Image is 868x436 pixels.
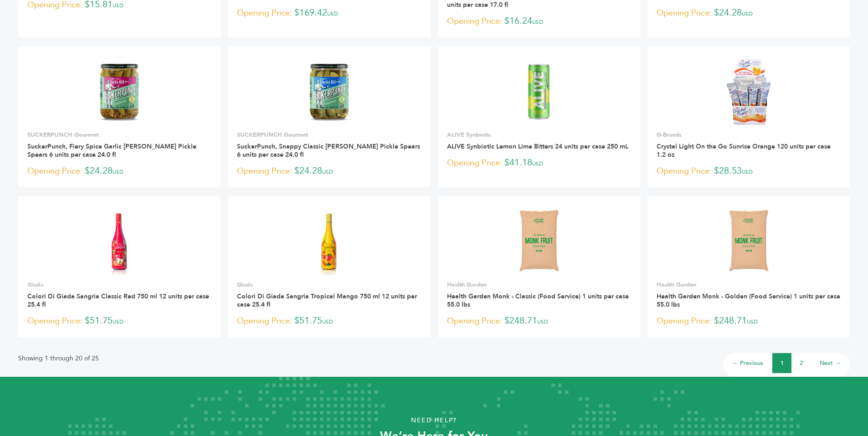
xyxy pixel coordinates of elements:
[447,281,631,289] p: Health Garden
[657,314,841,328] p: $248.71
[27,314,211,328] p: $51.75
[657,292,840,309] a: Health Garden Monk - Golden (Food Service) 1 units per case 55.0 lbs
[306,209,352,274] img: Colori Di Giada Sangria Tropical Mango 750 ml 12 units per case 25.4 fl
[27,164,211,178] p: $24.28
[522,59,556,125] img: ALIVE Synbiotic Lemon Lime Bitters 24 units per case 250 mL
[800,359,803,367] a: 2
[532,160,543,167] span: USD
[237,131,421,139] p: SUCKERPUNCH Gourmet
[304,59,354,124] img: SuckerPunch, Snappy Classic Dill Pickle Spears 6 units per case 24.0 fl
[447,314,631,328] p: $248.71
[447,15,502,27] span: Opening Price:
[657,142,831,159] a: Crystal Light On the Go Sunrise Orange 120 units per case 1.2 oz
[657,165,712,177] span: Opening Price:
[27,165,82,177] span: Opening Price:
[447,131,631,139] p: ALIVE Synbiotic
[532,18,543,26] span: USD
[518,209,560,274] img: Health Garden Monk - Classic (Food Service) 1 units per case 55.0 lbs
[657,164,841,178] p: $28.53
[447,292,629,309] a: Health Garden Monk - Classic (Food Service) 1 units per case 55.0 lbs
[27,281,211,289] p: Giada
[447,315,502,327] span: Opening Price:
[18,353,99,364] p: Showing 1 through 20 of 25
[732,359,763,367] a: ← Previous
[447,157,502,169] span: Opening Price:
[113,2,123,9] span: USD
[327,10,338,17] span: USD
[237,314,421,328] p: $51.75
[27,131,211,139] p: SUCKERPUNCH Gourmet
[727,209,770,274] img: Health Garden Monk - Golden (Food Service) 1 units per case 55.0 lbs
[747,318,758,325] span: USD
[43,414,825,427] p: Need Help?
[96,209,143,274] img: Colori Di Giada Sangria Classic Red 750 ml 12 units per case 25.4 fl
[237,292,417,309] a: Colori Di Giada Sangria Tropical Mango 750 ml 12 units per case 25.4 fl
[95,59,144,124] img: SuckerPunch, Fiery Spice Garlic Dill Pickle Spears 6 units per case 24.0 fl
[27,292,209,309] a: Colori Di Giada Sangria Classic Red 750 ml 12 units per case 25.4 fl
[322,318,333,325] span: USD
[657,7,712,19] span: Opening Price:
[113,318,123,325] span: USD
[742,10,753,17] span: USD
[742,168,753,175] span: USD
[657,131,841,139] p: G-Brands
[447,142,628,151] a: ALIVE Synbiotic Lemon Lime Bitters 24 units per case 250 mL
[237,7,292,19] span: Opening Price:
[716,59,782,125] img: Crystal Light On the Go Sunrise Orange 120 units per case 1.2 oz
[537,318,548,325] span: USD
[113,168,123,175] span: USD
[657,315,712,327] span: Opening Price:
[237,6,421,20] p: $169.42
[27,142,196,159] a: SuckerPunch, Fiery Spice Garlic [PERSON_NAME] Pickle Spears 6 units per case 24.0 fl
[237,164,421,178] p: $24.28
[447,15,631,28] p: $16.24
[657,281,841,289] p: Health Garden
[447,156,631,170] p: $41.18
[237,281,421,289] p: Giada
[781,359,784,367] a: 1
[27,315,82,327] span: Opening Price:
[237,165,292,177] span: Opening Price:
[237,315,292,327] span: Opening Price:
[237,142,420,159] a: SuckerPunch, Snappy Classic [PERSON_NAME] Pickle Spears 6 units per case 24.0 fl
[322,168,333,175] span: USD
[657,6,841,20] p: $24.28
[820,359,841,367] a: Next →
